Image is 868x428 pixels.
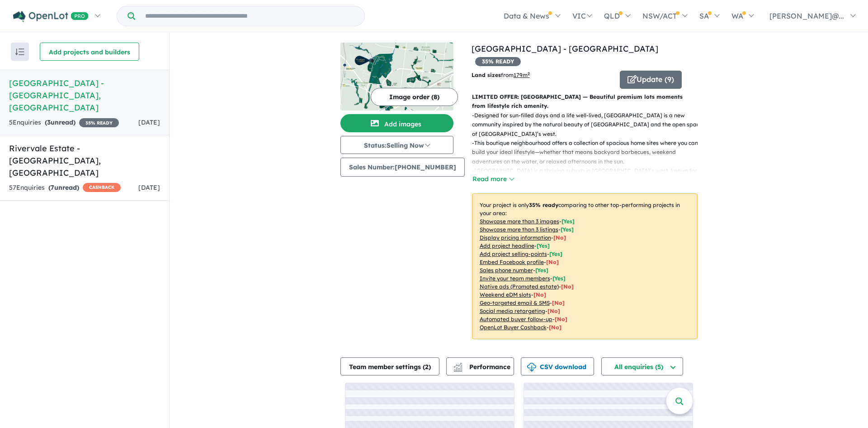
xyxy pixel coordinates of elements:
[537,242,550,249] span: [ Yes ]
[549,324,561,331] span: [No]
[480,283,559,290] u: Native ads (Promoted estate)
[555,316,567,322] span: [No]
[552,299,565,306] span: [No]
[480,324,547,331] u: OpenLot Buyer Cashback
[552,275,566,282] span: [ Yes ]
[453,363,462,368] img: line-chart.svg
[549,250,562,257] span: [ Yes ]
[528,71,530,76] sup: 2
[9,117,119,128] div: 5 Enquir ies
[472,111,705,139] p: - Designed for sun-filled days and a life well-lived, [GEOGRAPHIC_DATA] is a new community inspir...
[48,183,79,192] strong: ( unread)
[453,365,462,371] img: bar-chart.svg
[83,183,121,192] span: CASHBACK
[472,72,501,78] b: Land sizes
[472,139,705,166] p: - This boutique neighbourhood offers a collection of spacious home sites where you can build your...
[472,71,613,80] p: from
[527,363,536,372] img: download icon
[15,48,24,55] img: sort.svg
[480,275,550,282] u: Invite your team members
[340,158,465,177] button: Sales Number:[PHONE_NUMBER]
[529,202,558,208] b: 35 % ready
[340,43,453,111] img: Wyndham Gardens Estate - Wyndham Vale
[9,77,160,114] h5: [GEOGRAPHIC_DATA] - [GEOGRAPHIC_DATA] , [GEOGRAPHIC_DATA]
[480,316,552,322] u: Automated buyer follow-up
[480,267,533,274] u: Sales phone number
[472,166,705,194] p: - [GEOGRAPHIC_DATA] is a thriving suburb in [GEOGRAPHIC_DATA]’s west, known for a family-friendly...
[480,308,545,314] u: Social media retargeting
[340,136,453,154] button: Status:Selling Now
[480,291,531,298] u: Weekend eDM slots
[533,291,546,298] span: [No]
[138,118,160,126] span: [DATE]
[480,250,547,257] u: Add project selling-points
[79,118,119,127] span: 35 % READY
[472,92,698,111] p: LIMITED OFFER: [GEOGRAPHIC_DATA] — Beautiful premium lots moments from lifestyle rich amenity.
[521,357,594,375] button: CSV download
[546,259,559,265] span: [ No ]
[472,43,658,54] a: [GEOGRAPHIC_DATA] - [GEOGRAPHIC_DATA]
[9,183,121,193] div: 57 Enquir ies
[535,267,548,274] span: [ Yes ]
[472,193,698,339] p: Your project is only comparing to other top-performing projects in your area: - - - - - - - - - -...
[514,72,530,78] u: 179 m
[475,57,521,66] span: 35 % READY
[561,283,574,290] span: [No]
[138,183,160,192] span: [DATE]
[472,174,514,184] button: Read more
[547,308,560,314] span: [No]
[769,11,844,20] span: [PERSON_NAME]@...
[40,43,139,61] button: Add projects and builders
[51,183,54,192] span: 7
[620,71,682,89] button: Update (9)
[137,6,363,26] input: Try estate name, suburb, builder or developer
[13,11,89,22] img: Openlot PRO Logo White
[47,118,51,126] span: 3
[553,234,566,241] span: [ No ]
[480,259,544,265] u: Embed Facebook profile
[455,363,510,371] span: Performance
[561,218,575,225] span: [ Yes ]
[45,118,75,126] strong: ( unread)
[371,88,458,106] button: Image order (8)
[340,114,453,132] button: Add images
[9,142,160,179] h5: Rivervale Estate - [GEOGRAPHIC_DATA] , [GEOGRAPHIC_DATA]
[480,218,559,225] u: Showcase more than 3 images
[480,226,558,233] u: Showcase more than 3 listings
[480,299,550,306] u: Geo-targeted email & SMS
[480,242,534,249] u: Add project headline
[480,234,551,241] u: Display pricing information
[601,357,683,375] button: All enquiries (5)
[561,226,574,233] span: [ Yes ]
[340,357,439,375] button: Team member settings (2)
[425,363,429,371] span: 2
[446,357,514,375] button: Performance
